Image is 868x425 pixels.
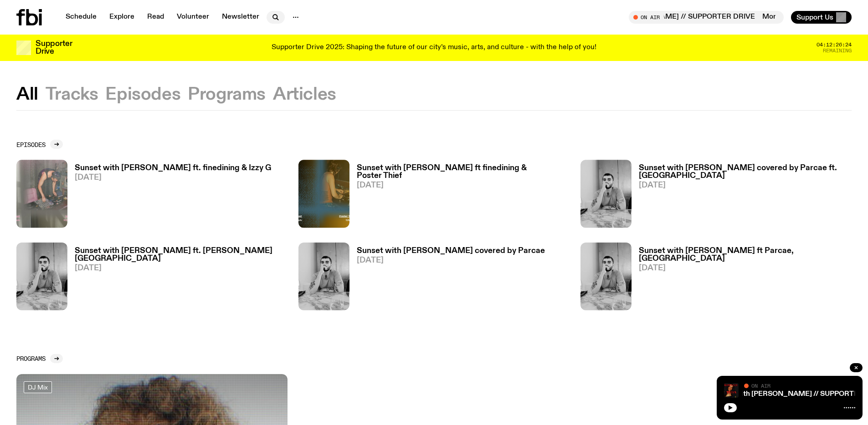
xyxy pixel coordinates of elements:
[273,86,336,103] button: Articles
[823,48,852,53] span: Remaining
[28,384,48,390] span: DJ Mix
[67,247,288,310] a: Sunset with [PERSON_NAME] ft. [PERSON_NAME][GEOGRAPHIC_DATA][DATE]
[272,44,596,52] p: Supporter Drive 2025: Shaping the future of our city’s music, arts, and culture - with the help o...
[75,247,288,263] h3: Sunset with [PERSON_NAME] ft. [PERSON_NAME][GEOGRAPHIC_DATA]
[75,164,271,172] h3: Sunset with [PERSON_NAME] ft. finedining & Izzy G
[24,381,52,393] a: DJ Mix
[16,86,38,103] button: All
[171,11,215,24] a: Volunteer
[60,11,102,24] a: Schedule
[349,247,545,310] a: Sunset with [PERSON_NAME] covered by Parcae[DATE]
[16,140,63,149] a: Episodes
[36,40,72,56] h3: Supporter Drive
[349,164,570,228] a: Sunset with [PERSON_NAME] ft finedining & Poster Thief[DATE]
[216,11,265,24] a: Newsletter
[639,264,852,272] span: [DATE]
[188,86,266,103] button: Programs
[46,86,98,103] button: Tracks
[357,164,570,180] h3: Sunset with [PERSON_NAME] ft finedining & Poster Thief
[16,355,46,362] h2: Programs
[796,13,833,21] span: Support Us
[105,86,180,103] button: Episodes
[75,264,288,272] span: [DATE]
[791,11,852,24] button: Support Us
[104,11,140,24] a: Explore
[75,174,271,182] span: [DATE]
[629,11,784,24] button: On AirMornings with [PERSON_NAME] // SUPPORTER DRIVEMornings with [PERSON_NAME] // SUPPORTER DRIVE
[67,164,271,228] a: Sunset with [PERSON_NAME] ft. finedining & Izzy G[DATE]
[357,257,545,264] span: [DATE]
[16,354,63,363] a: Programs
[639,182,852,189] span: [DATE]
[817,42,852,47] span: 04:12:26:24
[751,383,770,389] span: On Air
[639,247,852,263] h3: Sunset with [PERSON_NAME] ft Parcae, [GEOGRAPHIC_DATA]
[632,247,852,310] a: Sunset with [PERSON_NAME] ft Parcae, [GEOGRAPHIC_DATA][DATE]
[639,164,852,180] h3: Sunset with [PERSON_NAME] covered by Parcae ft. [GEOGRAPHIC_DATA]
[632,164,852,228] a: Sunset with [PERSON_NAME] covered by Parcae ft. [GEOGRAPHIC_DATA][DATE]
[16,141,46,148] h2: Episodes
[357,247,545,255] h3: Sunset with [PERSON_NAME] covered by Parcae
[357,182,570,189] span: [DATE]
[142,11,169,24] a: Read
